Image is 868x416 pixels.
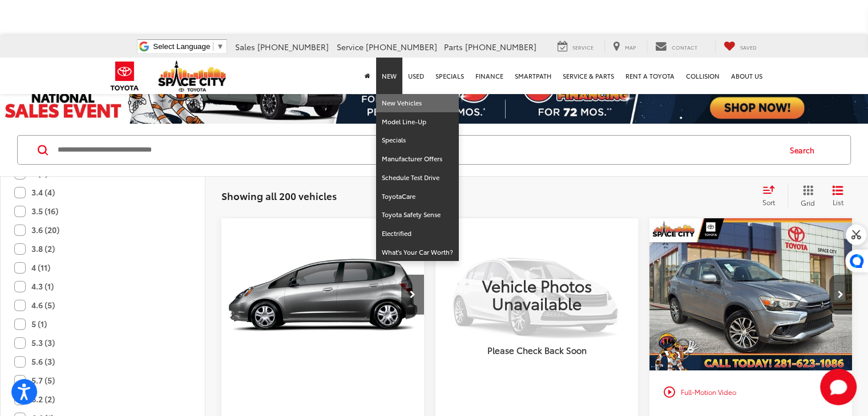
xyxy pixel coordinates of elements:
[402,58,430,94] a: Used
[649,218,853,372] img: 2018 Mitsubishi Outlander Sport 2.0 ES 4x2
[376,169,459,187] a: Schedule Test Drive
[221,218,425,370] div: 2010 Honda Fit Base 0
[216,42,224,51] span: ▼
[376,150,459,169] a: Manufacturer Offers
[401,275,424,315] button: Next image
[235,41,255,52] span: Sales
[820,369,857,405] button: Toggle Chat Window
[153,42,224,51] a: Select Language​
[376,187,459,206] a: ToyotaCare
[672,43,697,51] span: Contact
[649,218,853,370] a: 2018 Mitsubishi Outlander Sport 2.0 ES 4x22018 Mitsubishi Outlander Sport 2.0 ES 4x22018 Mitsubis...
[376,243,459,262] a: What's Your Car Worth?
[620,58,680,94] a: Rent a Toyota
[829,275,852,315] button: Next image
[625,43,636,51] span: Map
[435,218,638,370] a: VIEW_DETAILS
[14,239,55,258] label: 3.8 (2)
[376,94,459,113] a: New Vehicles
[14,296,55,315] label: 4.6 (5)
[153,42,210,51] span: Select Language
[762,197,775,207] span: Sort
[444,41,463,52] span: Parts
[376,206,459,225] a: Toyota Safety Sense
[14,277,54,296] label: 4.3 (1)
[430,58,470,94] a: Specials
[337,41,364,52] span: Service
[832,197,843,207] span: List
[801,198,815,207] span: Grid
[779,136,831,164] button: Search
[604,40,644,53] a: Map
[56,136,779,164] input: Search by Make, Model, or Keyword
[376,113,459,132] a: Model Line-Up
[14,333,55,352] label: 5.3 (3)
[509,58,557,94] a: SmartPath
[221,218,425,370] a: 2010 Honda Fit Base FWD2010 Honda Fit Base FWD2010 Honda Fit Base FWD2010 Honda Fit Base FWD
[680,58,725,94] a: Collision
[14,371,55,390] label: 5.7 (5)
[221,189,337,202] span: Showing all 200 vehicles
[366,41,437,52] span: [PHONE_NUMBER]
[572,43,594,51] span: Service
[435,218,638,370] img: Vehicle Photos Unavailable Please Check Back Soon
[14,352,55,371] label: 5.6 (3)
[549,40,602,53] a: Service
[757,185,788,207] button: Select sort value
[103,58,146,95] img: Toyota
[14,315,47,333] label: 5 (1)
[213,42,213,51] span: ​
[14,202,58,221] label: 3.5 (16)
[820,369,857,405] svg: Start Chat
[649,218,853,370] div: 2018 Mitsubishi Outlander Sport 2.0 ES 0
[465,41,536,52] span: [PHONE_NUMBER]
[158,60,227,92] img: Space City Toyota
[221,218,425,372] img: 2010 Honda Fit Base FWD
[715,40,765,53] a: My Saved Vehicles
[725,58,768,94] a: About Us
[647,40,706,53] a: Contact
[14,221,59,239] label: 3.6 (20)
[740,43,757,51] span: Saved
[257,41,329,52] span: [PHONE_NUMBER]
[557,58,620,94] a: Service & Parts
[470,58,509,94] a: Finance
[376,131,459,150] a: Specials
[376,225,459,243] a: Electrified
[359,58,376,94] a: Home
[788,185,823,207] button: Grid View
[14,183,55,202] label: 3.4 (4)
[14,258,50,277] label: 4 (11)
[376,58,402,94] a: New
[823,185,852,207] button: List View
